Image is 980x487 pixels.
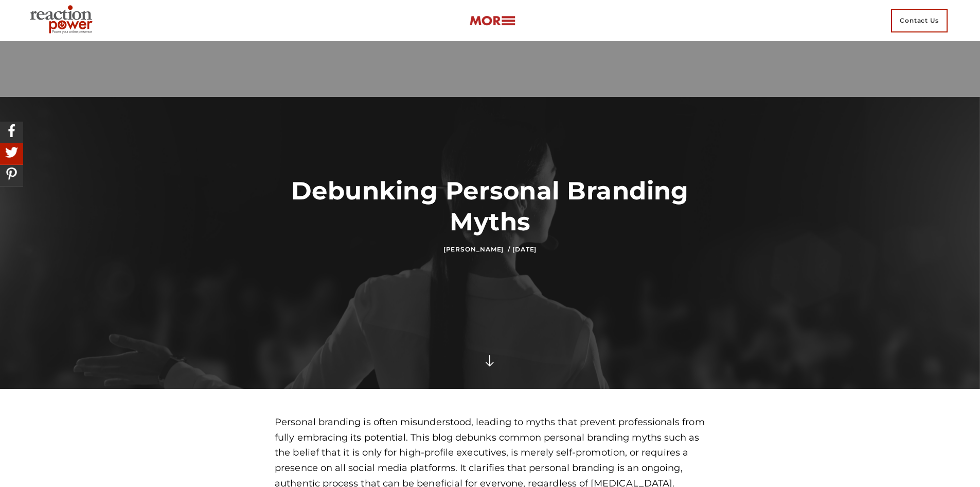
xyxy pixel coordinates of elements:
[512,245,537,253] time: [DATE]
[3,122,21,140] img: Share On Facebook
[443,245,510,253] a: [PERSON_NAME] /
[275,175,705,237] h1: Debunking Personal Branding Myths
[891,9,948,32] span: Contact Us
[3,165,21,183] img: Share On Pinterest
[26,2,100,39] img: Executive Branding | Personal Branding Agency
[3,143,21,161] img: Share On Twitter
[469,15,515,27] img: more-btn.png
